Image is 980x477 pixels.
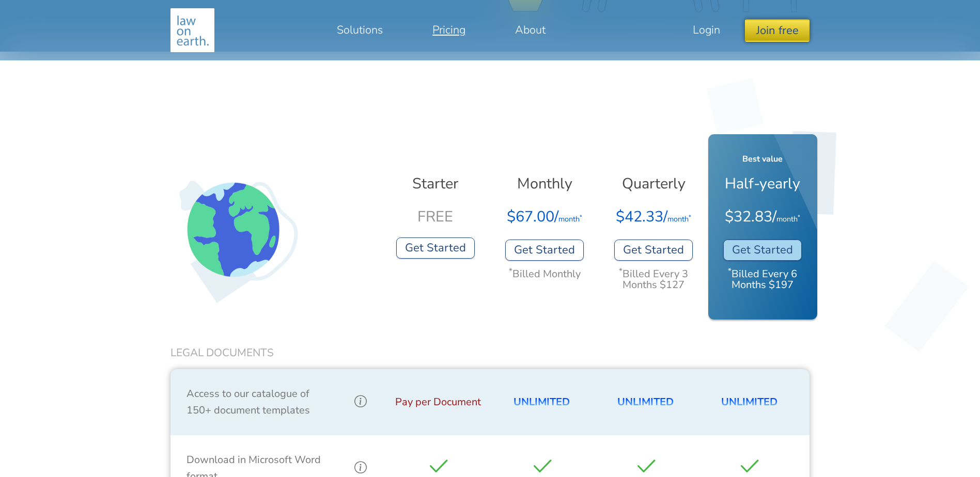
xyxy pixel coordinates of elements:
p: $42.33/ [607,200,701,235]
button: Get Started [505,240,584,261]
div: Unlimited [705,394,794,410]
p: Billed Every 6 Months $197 [716,265,810,295]
p: Billed Monthly [497,265,591,284]
button: Get Started [723,240,802,261]
img: diamond_129129.svg [688,59,782,153]
p: Half-yearly [716,176,810,192]
p: $32.83/ [716,200,810,235]
a: Pricing [408,18,490,42]
p: FREE [388,200,482,233]
button: Join free [745,19,809,41]
a: About [490,18,570,42]
p: Quarterly [607,176,701,192]
img: Making legal services accessible to everyone, anywhere, anytime [170,8,214,52]
span: month [776,214,800,224]
p: Monthly [497,176,591,192]
p: Legal Documents [170,344,810,361]
div: Unlimited [601,394,690,410]
img: globe.png [170,172,298,281]
button: Get Started [614,240,693,261]
p: Best value [716,151,810,167]
p: Billed Every 3 Months $127 [607,265,701,295]
a: Get Started [396,237,475,259]
span: month [558,214,582,224]
a: Login [668,18,745,42]
div: Access to our catalogue of 150+ document templates [179,377,334,427]
a: Solutions [312,18,408,42]
p: Starter [388,176,482,192]
div: Pay per Document [394,394,483,410]
span: month [667,214,691,224]
div: Unlimited [497,394,586,410]
p: $67.00/ [497,200,591,235]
